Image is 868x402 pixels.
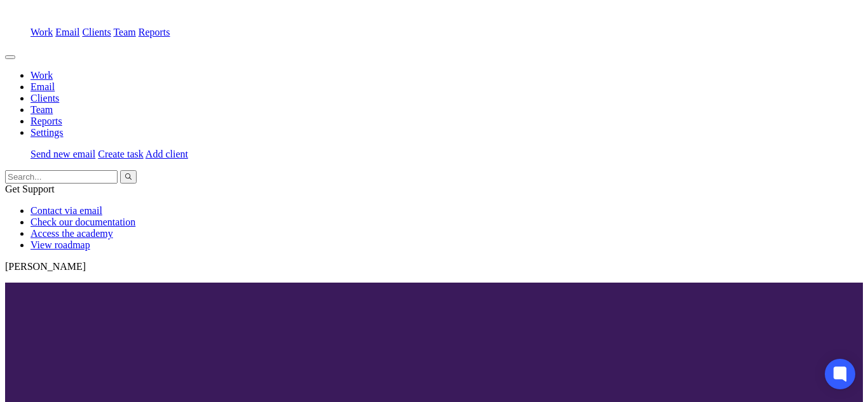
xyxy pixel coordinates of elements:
a: Clients [31,93,59,104]
a: Team [113,27,135,37]
a: Send new email [31,149,95,159]
a: Clients [82,27,111,37]
input: Search [5,170,118,184]
a: Reports [31,116,62,126]
button: Search [120,170,137,184]
a: Create task [98,149,144,159]
a: Work [31,27,53,37]
a: Add client [146,149,188,159]
a: Settings [31,127,64,138]
a: Reports [139,27,170,37]
a: Check our documentation [31,217,135,227]
a: Email [55,27,79,37]
span: Get Support [5,184,55,194]
a: Access the academy [31,228,113,239]
a: Work [31,70,53,81]
a: Team [31,104,53,115]
p: [PERSON_NAME] [5,261,863,272]
a: Contact via email [31,205,102,216]
a: View roadmap [31,239,90,250]
a: Email [31,81,55,92]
